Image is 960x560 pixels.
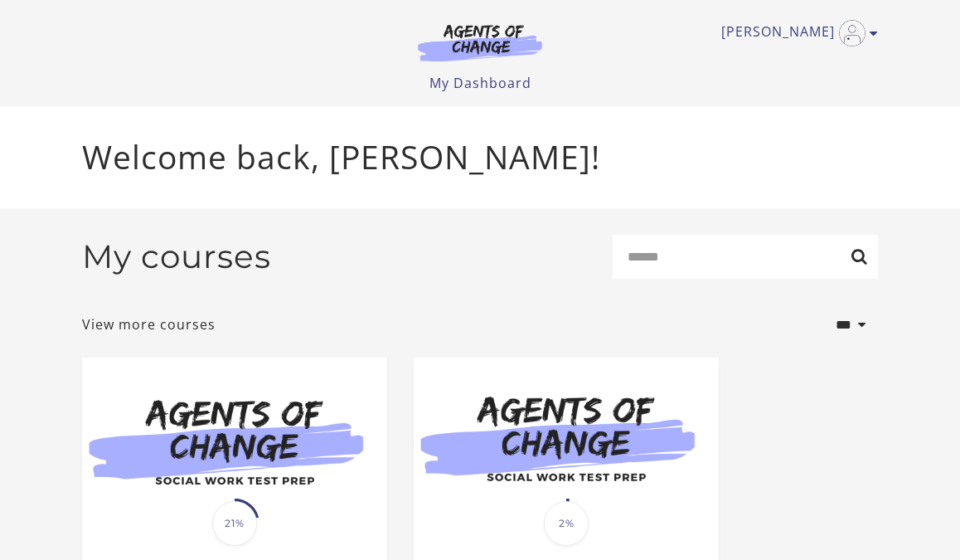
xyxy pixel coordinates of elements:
a: My Dashboard [429,74,531,92]
span: 2% [544,501,589,546]
span: 21% [212,501,257,546]
img: Agents of Change Logo [400,23,560,61]
p: Welcome back, [PERSON_NAME]! [82,133,878,182]
a: View more courses [82,314,216,334]
h2: My courses [82,237,271,276]
a: Toggle menu [721,20,870,46]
